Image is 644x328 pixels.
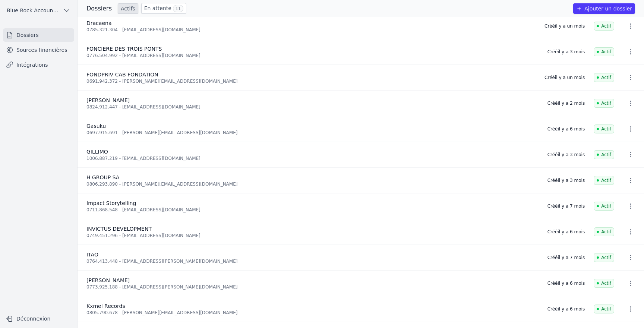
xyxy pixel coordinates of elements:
h3: Dossiers [86,4,112,13]
div: 0805.790.678 - [PERSON_NAME][EMAIL_ADDRESS][DOMAIN_NAME] [86,310,539,316]
span: INVICTUS DEVELOPMENT [86,226,152,232]
div: 0711.868.548 - [EMAIL_ADDRESS][DOMAIN_NAME] [86,207,539,213]
button: Ajouter un dossier [573,3,635,14]
span: Blue Rock Accounting [7,7,60,14]
div: 0773.925.188 - [EMAIL_ADDRESS][PERSON_NAME][DOMAIN_NAME] [86,284,539,290]
span: GILLIMO [86,149,108,155]
span: H GROUP SA [86,174,119,180]
span: Actif [594,253,614,262]
span: 11 [173,5,183,12]
div: Créé il y a 3 mois [547,152,585,158]
div: Créé il y a 6 mois [547,280,585,286]
div: 0806.293.890 - [PERSON_NAME][EMAIL_ADDRESS][DOMAIN_NAME] [86,181,539,187]
span: Actif [594,99,614,108]
span: Actif [594,150,614,159]
span: Actif [594,22,614,31]
span: Actif [594,305,614,313]
div: Créé il y a 2 mois [547,100,585,106]
div: Créé il y a 7 mois [547,255,585,261]
div: 0697.915.691 - [PERSON_NAME][EMAIL_ADDRESS][DOMAIN_NAME] [86,130,539,136]
div: 0824.912.447 - [EMAIL_ADDRESS][DOMAIN_NAME] [86,104,539,110]
span: Actif [594,176,614,185]
span: FONDPRIV CAB FONDATION [86,72,158,78]
span: Kxmel Records [86,303,125,309]
span: Actif [594,124,614,133]
span: Impact Storytelling [86,200,136,206]
span: [PERSON_NAME] [86,277,130,283]
span: Gasuku [86,123,106,129]
div: 0749.451.296 - [EMAIL_ADDRESS][DOMAIN_NAME] [86,233,539,239]
a: Sources financières [3,43,74,57]
div: Créé il y a 6 mois [547,126,585,132]
span: Actif [594,73,614,82]
a: Dossiers [3,28,74,42]
a: En attente 11 [141,3,186,14]
span: Actif [594,202,614,211]
span: Actif [594,47,614,56]
span: FONCIERE DES TROIS PONTS [86,46,162,52]
span: Dracaena [86,20,111,26]
div: Créé il y a 7 mois [547,203,585,209]
div: Créé il y a 3 mois [547,177,585,183]
button: Déconnexion [3,313,74,325]
div: Créé il y a 6 mois [547,229,585,235]
div: Créé il y a 3 mois [547,49,585,55]
span: [PERSON_NAME] [86,97,130,103]
a: Actifs [118,3,138,14]
div: 0785.321.304 - [EMAIL_ADDRESS][DOMAIN_NAME] [86,27,536,33]
div: 1006.887.219 - [EMAIL_ADDRESS][DOMAIN_NAME] [86,155,539,161]
div: 0691.942.372 - [PERSON_NAME][EMAIL_ADDRESS][DOMAIN_NAME] [86,78,536,84]
span: Actif [594,279,614,288]
div: Créé il y a un mois [544,75,585,81]
div: Créé il y a un mois [544,23,585,29]
span: ITAO [86,252,98,258]
a: Intégrations [3,58,74,72]
div: 0764.413.448 - [EMAIL_ADDRESS][PERSON_NAME][DOMAIN_NAME] [86,258,539,264]
div: 0776.504.992 - [EMAIL_ADDRESS][DOMAIN_NAME] [86,53,539,59]
span: Actif [594,227,614,236]
button: Blue Rock Accounting [3,4,74,16]
div: Créé il y a 6 mois [547,306,585,312]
